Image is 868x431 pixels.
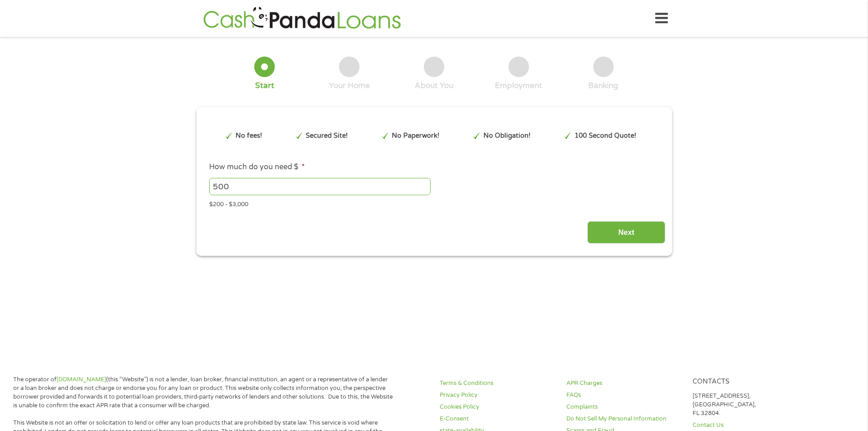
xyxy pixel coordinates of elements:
[566,391,682,400] a: FAQs
[575,131,636,141] p: 100 Second Quote!
[588,81,618,91] div: Banking
[209,197,658,209] div: $200 - $3,000
[306,131,348,141] p: Secured Site!
[566,403,682,411] a: Complaints
[566,379,682,388] a: APR Charges
[495,81,542,91] div: Employment
[566,415,682,423] a: Do Not Sell My Personal Information
[440,403,555,411] a: Cookies Policy
[440,415,555,423] a: E-Consent
[329,81,370,91] div: Your Home
[483,131,530,141] p: No Obligation!
[440,379,555,388] a: Terms & Conditions
[693,392,808,418] p: [STREET_ADDRESS], [GEOGRAPHIC_DATA], FL 32804.
[440,391,555,400] a: Privacy Policy
[236,131,262,141] p: No fees!
[255,81,274,91] div: Start
[200,5,404,31] img: GetLoanNow Logo
[13,375,393,410] p: The operator of (this “Website”) is not a lender, loan broker, financial institution, an agent or...
[587,221,665,244] input: Next
[693,378,808,386] h4: Contacts
[415,81,453,91] div: About You
[392,131,439,141] p: No Paperwork!
[56,376,106,383] a: [DOMAIN_NAME]
[209,162,305,172] label: How much do you need $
